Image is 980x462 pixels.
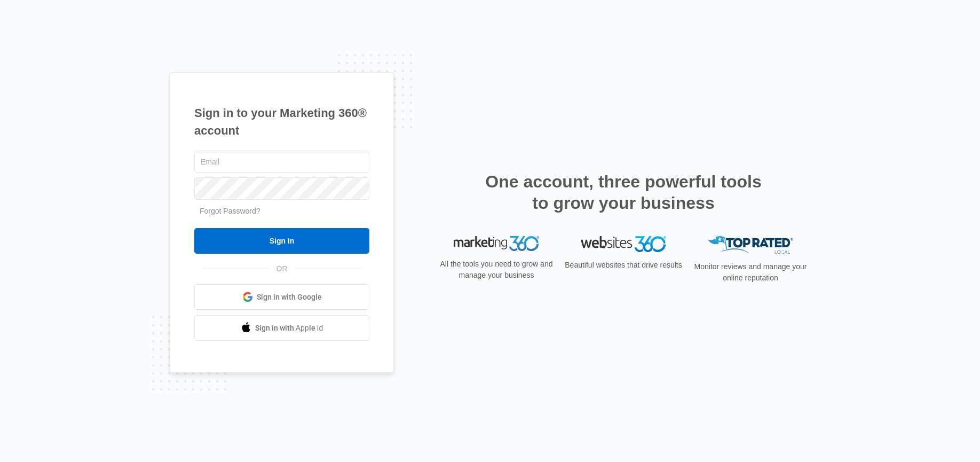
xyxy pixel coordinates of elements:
h2: One account, three powerful tools to grow your business [482,171,765,214]
img: Top Rated Local [708,236,793,254]
a: Forgot Password? [200,207,260,215]
h1: Sign in to your Marketing 360® account [194,104,369,139]
p: Monitor reviews and manage your online reputation [691,261,810,284]
a: Sign in with Apple Id [194,315,369,341]
p: Beautiful websites that drive results [564,260,683,271]
input: Sign In [194,228,369,254]
img: Marketing 360 [454,236,539,251]
img: Websites 360 [581,236,666,252]
span: Sign in with Google [257,292,322,303]
span: Sign in with Apple Id [255,323,323,334]
span: OR [269,263,295,275]
a: Sign in with Google [194,284,369,310]
input: Email [194,151,369,173]
p: All the tools you need to grow and manage your business [437,259,556,281]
